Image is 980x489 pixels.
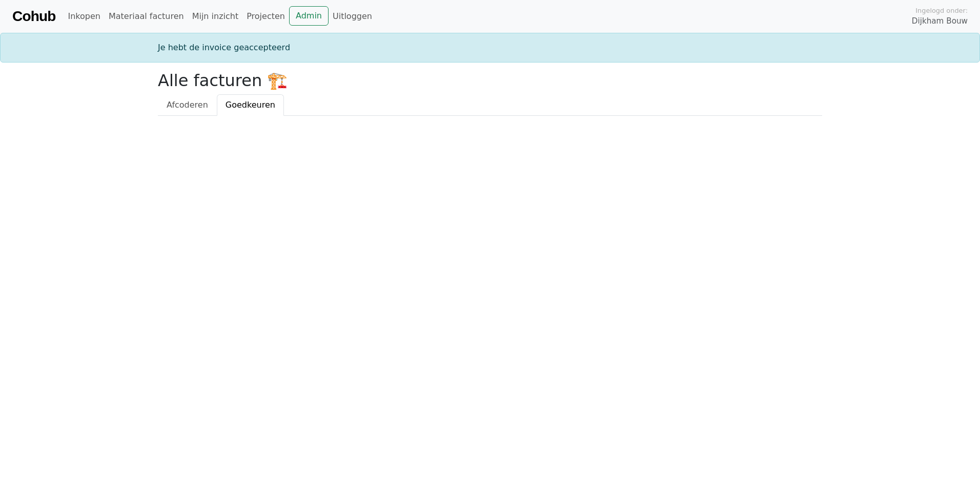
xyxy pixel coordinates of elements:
[289,6,329,26] a: Admin
[152,42,828,54] div: Je hebt de invoice geaccepteerd
[188,6,243,27] a: Mijn inzicht
[217,94,284,116] a: Goedkeuren
[158,71,822,90] h2: Alle facturen 🏗️
[158,94,217,116] a: Afcoderen
[226,100,275,110] span: Goedkeuren
[329,6,376,27] a: Uitloggen
[105,6,188,27] a: Materiaal facturen
[915,6,968,15] span: Ingelogd onder:
[12,4,55,29] a: Cohub
[167,100,208,110] span: Afcoderen
[64,6,104,27] a: Inkopen
[242,6,289,27] a: Projecten
[912,15,968,27] span: Dijkham Bouw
